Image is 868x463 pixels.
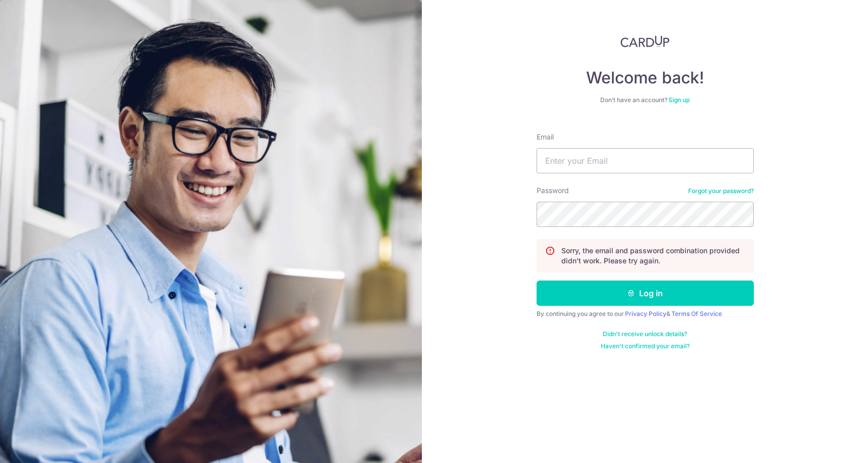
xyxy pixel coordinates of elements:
[537,132,554,142] label: Email
[537,148,754,173] input: Enter your Email
[537,310,754,318] div: By continuing you agree to our &
[668,96,690,104] a: Sign up
[537,68,754,88] h4: Welcome back!
[620,35,670,48] img: CardUp Logo
[688,187,754,195] a: Forgot your password?
[537,281,754,306] button: Log in
[537,96,754,104] div: Don’t have an account?
[561,246,745,266] p: Sorry, the email and password combination provided didn't work. Please try again.
[671,310,722,317] a: Terms Of Service
[601,342,690,350] a: Haven't confirmed your email?
[625,310,666,317] a: Privacy Policy
[537,186,569,196] label: Password
[603,330,687,338] a: Didn't receive unlock details?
